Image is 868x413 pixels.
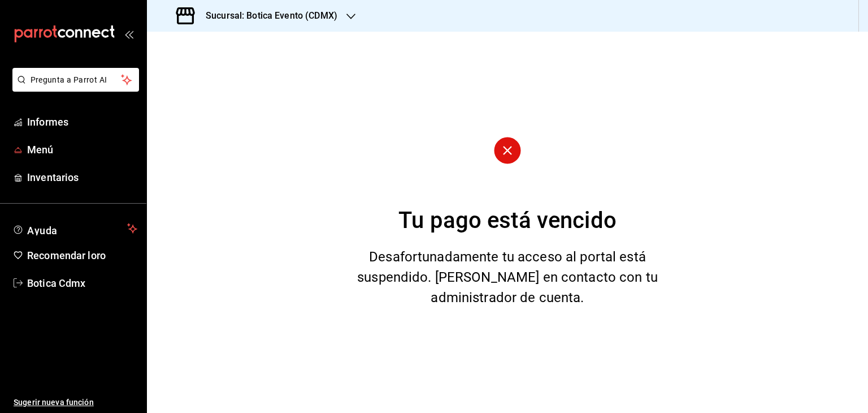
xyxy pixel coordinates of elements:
[27,277,85,289] font: Botica Cdmx
[27,144,54,156] font: Menú
[27,116,68,128] font: Informes
[14,398,94,407] font: Sugerir nueva función
[124,29,133,38] button: abrir_cajón_menú
[398,207,617,234] font: Tu pago está vencido
[8,82,139,94] a: Pregunta a Parrot AI
[27,225,58,236] font: Ayuda
[27,171,79,183] font: Inventarios
[31,75,107,84] font: Pregunta a Parrot AI
[206,10,337,21] font: Sucursal: Botica Evento (CDMX)
[12,68,139,92] button: Pregunta a Parrot AI
[357,249,658,306] font: Desafortunadamente tu acceso al portal está suspendido. [PERSON_NAME] en contacto con tu administ...
[27,249,106,261] font: Recomendar loro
